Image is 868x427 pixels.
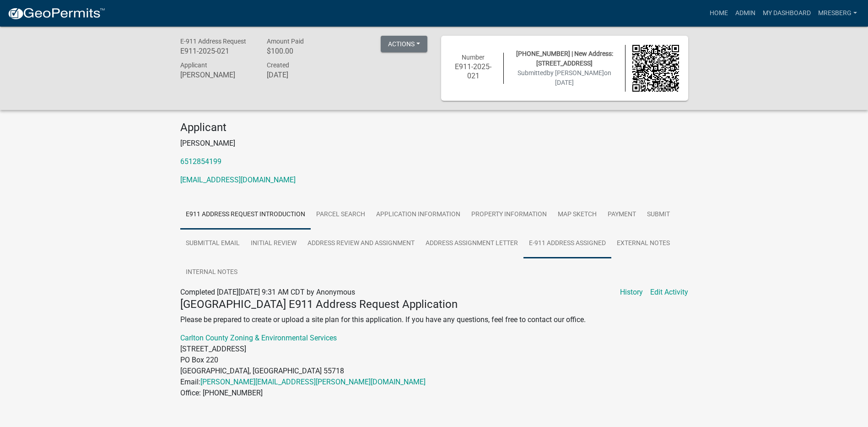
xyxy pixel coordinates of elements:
[462,54,485,61] span: Number
[200,378,426,386] a: [PERSON_NAME][EMAIL_ADDRESS][PERSON_NAME][DOMAIN_NAME]
[267,47,340,55] h6: $100.00
[245,229,302,258] a: Initial Review
[180,288,355,296] span: Completed [DATE][DATE] 9:31 AM CDT by Anonymous
[632,45,679,92] img: QR code
[180,334,337,342] a: Carlton County Zoning & Environmental Services
[650,287,688,298] a: Edit Activity
[180,71,253,79] h6: [PERSON_NAME]
[267,71,340,79] h6: [DATE]
[180,314,688,325] p: Please be prepared to create or upload a site plan for this application. If you have any question...
[732,5,759,22] a: Admin
[302,229,420,258] a: Address Review and Assignment
[180,175,296,184] a: [EMAIL_ADDRESS][DOMAIN_NAME]
[602,200,642,230] a: Payment
[267,61,289,69] span: Created
[180,298,688,311] h4: [GEOGRAPHIC_DATA] E911 Address Request Application
[381,36,427,52] button: Actions
[311,200,371,230] a: Parcel search
[814,5,861,22] a: mresberg
[523,229,611,258] a: E-911 Address Assigned
[706,5,732,22] a: Home
[642,200,675,230] a: Submit
[518,69,611,86] span: Submitted on [DATE]
[516,50,613,67] span: [PHONE_NUMBER] | New Address: [STREET_ADDRESS]
[180,61,207,69] span: Applicant
[180,121,688,134] h4: Applicant
[180,38,246,45] span: E-911 Address Request
[371,200,466,230] a: Application Information
[620,287,643,298] a: History
[180,258,243,287] a: Internal Notes
[552,200,602,230] a: Map Sketch
[611,229,675,258] a: External Notes
[180,200,311,230] a: E911 Address Request Introduction
[450,62,497,80] h6: E911-2025-021
[180,333,688,399] p: [STREET_ADDRESS] PO Box 220 [GEOGRAPHIC_DATA], [GEOGRAPHIC_DATA] 55718 Email: Office: [PHONE_NUMBER]
[547,69,604,77] span: by [PERSON_NAME]
[759,5,814,22] a: My Dashboard
[180,157,221,166] a: 6512854199
[420,229,523,258] a: Address Assignment Letter
[267,38,304,45] span: Amount Paid
[466,200,552,230] a: Property Information
[180,229,245,258] a: Submittal Email
[180,47,253,55] h6: E911-2025-021
[180,138,688,149] p: [PERSON_NAME]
